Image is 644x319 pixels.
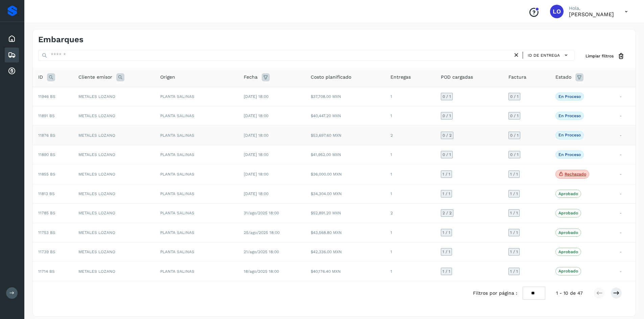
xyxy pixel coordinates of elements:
[305,106,385,126] td: $40,447.20 MXN
[244,269,279,274] span: 18/ago/2025 18:00
[244,211,279,215] span: 31/ago/2025 18:00
[569,5,614,11] p: Hola,
[558,249,578,254] p: Aprobado
[510,231,518,235] span: 1 / 1
[510,269,518,273] span: 1 / 1
[558,133,581,137] p: En proceso
[385,164,435,184] td: 1
[38,191,55,196] span: 11813 BS
[73,223,154,242] td: METALES LOZANO
[614,223,636,242] td: -
[558,269,578,273] p: Aprobado
[244,152,268,157] span: [DATE] 18:00
[305,204,385,223] td: $52,891.20 MXN
[614,87,636,106] td: -
[244,230,280,235] span: 25/ago/2025 18:00
[244,113,268,118] span: [DATE] 18:00
[614,204,636,223] td: -
[244,94,268,99] span: [DATE] 18:00
[385,204,435,223] td: 2
[38,230,55,235] span: 11753 BS
[5,31,19,46] div: Inicio
[305,145,385,164] td: $41,952.00 MXN
[244,249,279,254] span: 21/ago/2025 18:00
[160,113,194,118] span: PLANTA SALINAS
[614,126,636,145] td: -
[160,133,194,138] span: PLANTA SALINAS
[244,172,268,177] span: [DATE] 18:00
[5,48,19,62] div: Embarques
[73,126,154,145] td: METALES LOZANO
[78,74,112,81] span: Cliente emisor
[38,94,55,99] span: 11946 BS
[443,269,450,273] span: 1 / 1
[305,184,385,203] td: $34,304.00 MXN
[160,269,194,274] span: PLANTA SALINAS
[73,242,154,262] td: METALES LOZANO
[443,114,451,118] span: 0 / 1
[160,230,194,235] span: PLANTA SALINAS
[160,74,175,81] span: Origen
[160,172,194,177] span: PLANTA SALINAS
[305,164,385,184] td: $36,000.00 MXN
[443,211,452,215] span: 2 / 2
[160,191,194,196] span: PLANTA SALINAS
[385,223,435,242] td: 1
[160,94,194,99] span: PLANTA SALINAS
[305,223,385,242] td: $43,568.80 MXN
[385,87,435,106] td: 1
[614,164,636,184] td: -
[73,145,154,164] td: METALES LOZANO
[558,152,581,157] p: En proceso
[38,249,55,254] span: 11739 BS
[586,53,614,59] span: Limpiar filtros
[305,262,385,281] td: $40,176.40 MXN
[160,152,194,157] span: PLANTA SALINAS
[5,64,19,79] div: Cuentas por cobrar
[73,262,154,281] td: METALES LOZANO
[38,211,55,215] span: 11785 BS
[38,152,55,157] span: 11890 BS
[558,113,581,118] p: En proceso
[510,153,519,157] span: 0 / 1
[390,74,411,81] span: Entregas
[385,242,435,262] td: 1
[385,184,435,203] td: 1
[38,113,55,118] span: 11891 BS
[73,204,154,223] td: METALES LOZANO
[311,74,351,81] span: Costo planificado
[38,35,84,45] h4: Embarques
[443,172,450,176] span: 1 / 1
[510,114,519,118] span: 0 / 1
[385,262,435,281] td: 1
[510,172,518,176] span: 1 / 1
[558,211,578,215] p: Aprobado
[244,74,258,81] span: Fecha
[558,191,578,196] p: Aprobado
[555,74,571,81] span: Estado
[244,191,268,196] span: [DATE] 18:00
[510,133,519,137] span: 0 / 1
[614,106,636,126] td: -
[443,153,451,157] span: 0 / 1
[305,126,385,145] td: $53,697.60 MXN
[443,133,452,137] span: 0 / 2
[580,50,630,62] button: Limpiar filtros
[528,52,560,58] span: ID de entrega
[614,242,636,262] td: -
[569,11,614,18] p: LEONILA ORTEGA PIÑA
[38,172,55,177] span: 11855 BS
[508,74,526,81] span: Factura
[385,126,435,145] td: 2
[385,145,435,164] td: 1
[526,50,572,60] button: ID de entrega
[558,94,581,99] p: En proceso
[473,290,517,297] span: Filtros por página :
[38,74,43,81] span: ID
[510,95,519,99] span: 0 / 1
[160,249,194,254] span: PLANTA SALINAS
[510,211,518,215] span: 1 / 1
[443,95,451,99] span: 0 / 1
[73,106,154,126] td: METALES LOZANO
[38,269,55,274] span: 11714 BS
